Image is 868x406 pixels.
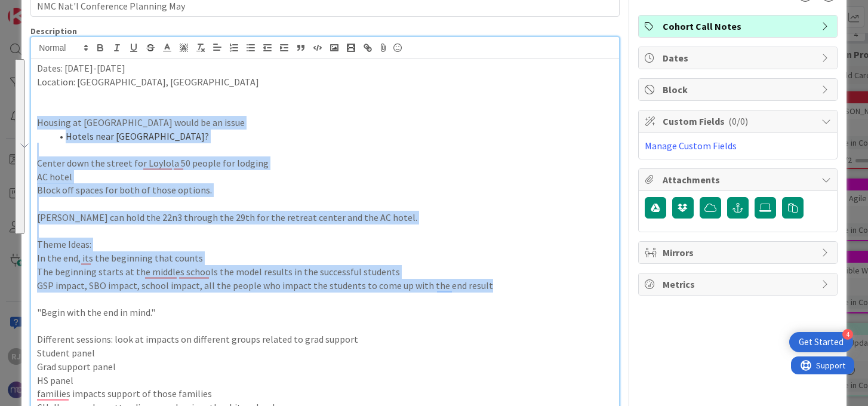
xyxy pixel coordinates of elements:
p: Grad support panel [37,360,612,374]
p: Dates: [DATE]-[DATE] [37,61,612,75]
div: Get Started [799,336,844,348]
span: Support [25,2,54,16]
p: families impacts support of those families [37,387,612,401]
p: GSP impact, SBO impact, school impact, all the people who impact the students to come up with the... [37,279,612,293]
p: Block off spaces for both of those options. [37,183,612,197]
div: Open Get Started checklist, remaining modules: 4 [789,332,853,352]
p: AC hotel [37,170,612,184]
p: Location: [GEOGRAPHIC_DATA], [GEOGRAPHIC_DATA] [37,75,612,89]
span: Block [663,82,815,97]
li: Hotels near [GEOGRAPHIC_DATA]? [51,130,612,143]
p: Theme Ideas: [37,238,612,251]
span: Description [30,26,77,36]
span: Cohort Call Notes [663,19,815,33]
div: 4 [842,329,853,340]
span: Metrics [663,277,815,291]
span: Dates [663,51,815,65]
p: The beginning starts at the middles schools the model results in the successful students [37,265,612,279]
p: Student panel [37,346,612,360]
p: Different sessions: look at impacts on different groups related to grad support [37,333,612,346]
p: Center down the street for Loylola 50 people for lodging [37,156,612,170]
a: Manage Custom Fields [645,140,737,152]
p: In the end, its the beginning that counts [37,251,612,265]
span: ( 0/0 ) [728,115,748,127]
span: Mirrors [663,245,815,260]
span: Custom Fields [663,114,815,128]
span: Attachments [663,173,815,187]
p: HS panel [37,374,612,387]
p: [PERSON_NAME] can hold the 22n3 through the 29th for the retreat center and the AC hotel. [37,211,612,224]
p: "Begin with the end in mind." [37,306,612,319]
p: Housing at [GEOGRAPHIC_DATA] would be an issue [37,116,612,130]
